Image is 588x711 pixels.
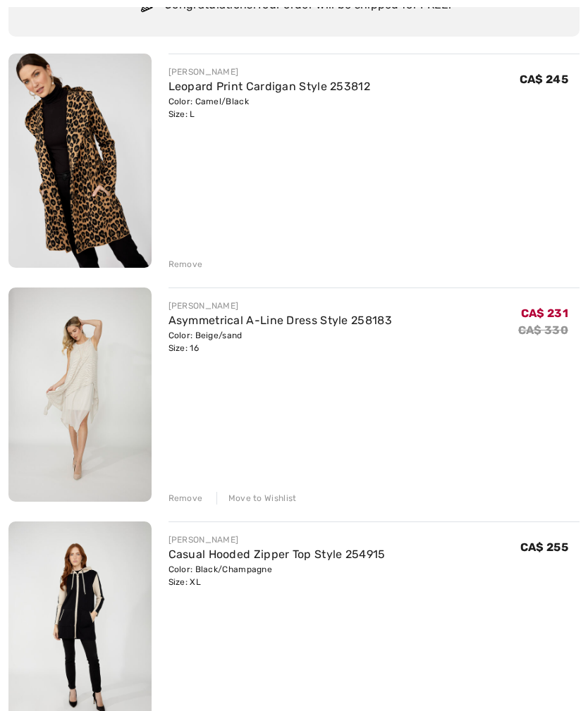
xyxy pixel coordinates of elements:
a: Leopard Print Cardigan Style 253812 [169,80,371,93]
div: [PERSON_NAME] [169,299,392,312]
div: Color: Black/Champagne Size: XL [169,563,386,588]
div: Remove [169,492,203,505]
a: Asymmetrical A-Line Dress Style 258183 [169,314,392,327]
span: CA$ 245 [520,73,568,86]
div: Remove [169,258,203,271]
img: Leopard Print Cardigan Style 253812 [8,54,152,268]
div: [PERSON_NAME] [169,533,386,546]
a: Casual Hooded Zipper Top Style 254915 [169,548,386,561]
div: [PERSON_NAME] [169,66,371,78]
div: Move to Wishlist [216,492,297,505]
span: CA$ 255 [520,540,568,554]
div: Color: Camel/Black Size: L [169,95,371,120]
s: CA$ 330 [518,323,568,337]
span: CA$ 231 [521,307,568,320]
img: Asymmetrical A-Line Dress Style 258183 [8,288,152,502]
div: Color: Beige/sand Size: 16 [169,329,392,354]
